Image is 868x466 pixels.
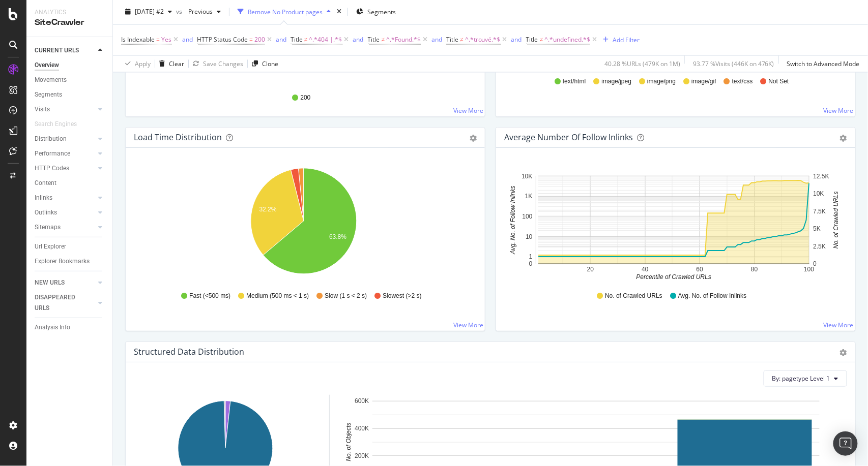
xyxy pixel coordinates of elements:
[134,347,244,357] div: Structured Data Distribution
[833,431,858,456] div: Open Intercom Messenger
[234,4,335,20] button: Remove No Product pages
[35,277,95,288] a: NEW URLS
[355,398,369,405] text: 600K
[751,266,758,273] text: 80
[121,4,176,20] button: [DATE] #2
[35,292,95,314] a: DISAPPEARED URLS
[203,59,243,68] div: Save Changes
[529,253,533,260] text: 1
[309,33,342,47] span: ^.*404 |.*$
[382,36,385,44] span: ≠
[35,148,95,159] a: Performance
[35,193,95,203] a: Inlinks
[526,36,538,44] span: Title
[355,425,369,432] text: 400K
[135,8,164,16] span: 2025 Aug. 21st #2
[587,266,594,273] text: 20
[540,36,543,44] span: ≠
[544,33,590,47] span: ^.*undefined.*$
[510,186,517,255] text: Avg. No. of Follow Inlinks
[35,104,50,115] div: Visits
[522,173,532,180] text: 10K
[276,35,286,45] button: and
[35,134,67,144] div: Distribution
[602,77,632,86] span: image/jpeg
[613,36,640,44] div: Add Filter
[156,36,160,44] span: =
[353,35,364,45] button: and
[184,8,213,16] span: Previous
[35,119,87,130] a: Search Engines
[246,292,309,300] span: Medium (500 ms < 1 s)
[249,36,253,44] span: =
[697,266,704,273] text: 60
[169,59,184,68] div: Clear
[35,163,69,174] div: HTTP Codes
[35,45,79,56] div: CURRENT URLS
[304,36,308,44] span: ≠
[35,134,95,144] a: Distribution
[35,45,95,56] a: CURRENT URLS
[787,59,860,68] div: Switch to Advanced Mode
[453,106,483,115] a: View More
[35,292,86,314] div: DISAPPEARED URLS
[769,77,789,86] span: Not Set
[276,36,286,44] div: and
[814,225,821,232] text: 5K
[636,274,711,281] text: Percentile of Crawled URLs
[35,322,105,333] a: Analysis Info
[764,370,847,387] button: By: pagetype Level 1
[35,8,104,17] div: Analytics
[134,164,473,282] svg: A chart.
[525,193,533,200] text: 1K
[814,208,826,215] text: 7.5K
[470,135,477,142] div: gear
[35,241,105,252] a: Url Explorer
[35,241,66,252] div: Url Explorer
[355,452,369,459] text: 200K
[511,35,522,45] button: and
[368,36,380,44] span: Title
[35,207,95,218] a: Outlinks
[35,178,56,189] div: Content
[121,56,151,72] button: Apply
[345,423,352,461] text: No. of Objects
[840,135,847,142] div: gear
[262,59,278,68] div: Clone
[35,104,95,115] a: Visits
[772,374,830,383] span: By: pagetype Level 1
[35,75,67,85] div: Movements
[824,106,854,115] a: View More
[465,33,501,47] span: ^.*trouvé.*$
[300,94,310,102] span: 200
[35,163,95,174] a: HTTP Codes
[431,35,442,45] button: and
[814,173,829,180] text: 12.5K
[814,261,817,268] text: 0
[647,77,676,86] span: image/png
[35,322,70,333] div: Analysis Info
[35,89,62,100] div: Segments
[182,36,193,44] div: and
[184,4,225,20] button: Previous
[504,164,843,282] svg: A chart.
[386,33,421,47] span: ^.*Found.*$
[35,256,105,267] a: Explorer Bookmarks
[248,8,323,16] div: Remove No Product pages
[182,35,193,45] button: and
[35,119,77,130] div: Search Engines
[35,222,95,233] a: Sitemaps
[259,206,277,213] text: 32.2%
[189,56,243,72] button: Save Changes
[604,59,680,68] div: 40.28 % URLs ( 479K on 1M )
[383,292,421,300] span: Slowest (>2 s)
[691,77,716,86] span: image/gif
[248,56,278,72] button: Clone
[523,213,533,220] text: 100
[121,36,155,44] span: Is Indexable
[325,292,367,300] span: Slow (1 s < 2 s)
[254,33,265,47] span: 200
[352,4,400,20] button: Segments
